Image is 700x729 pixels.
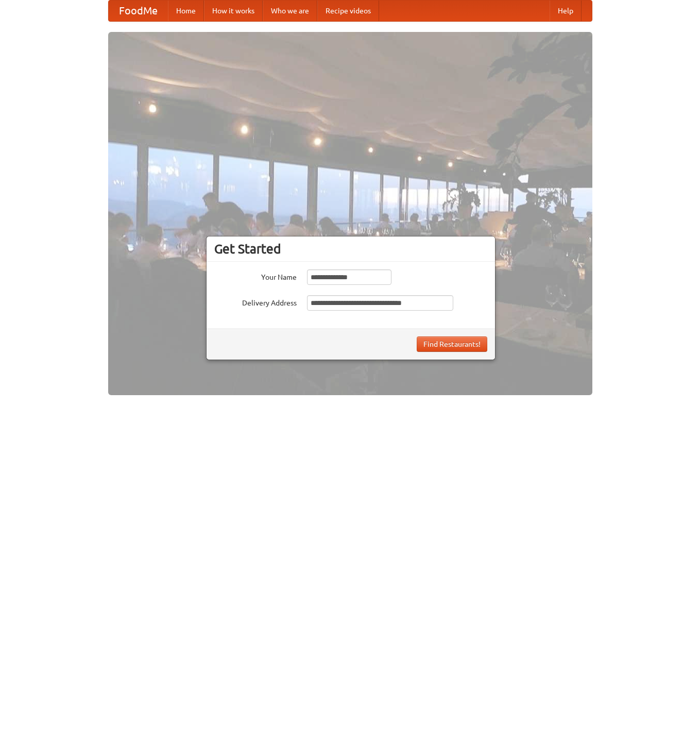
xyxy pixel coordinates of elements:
button: Find Restaurants! [417,336,487,352]
label: Delivery Address [214,295,297,308]
a: FoodMe [109,1,168,21]
a: Home [168,1,204,21]
h3: Get Started [214,241,487,257]
a: Recipe videos [317,1,379,21]
label: Your Name [214,269,297,282]
a: Help [550,1,582,21]
a: How it works [204,1,263,21]
a: Who we are [263,1,317,21]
